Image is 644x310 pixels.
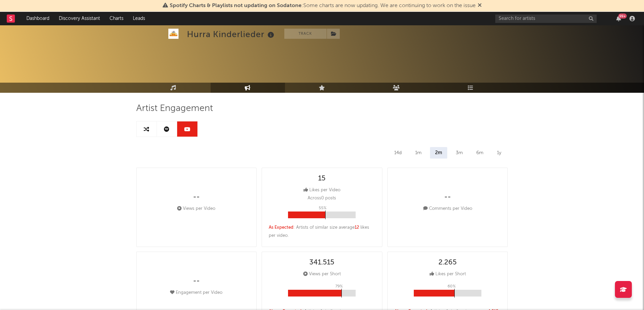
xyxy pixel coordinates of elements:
div: 99 + [618,13,627,19]
p: 55 % [319,204,327,212]
span: Dismiss [478,3,482,8]
div: Views per Short [303,270,341,278]
div: Hurra Kinderlieder [187,29,276,40]
div: 341.515 [309,259,334,267]
div: Views per Video [177,205,215,213]
div: -- [193,277,200,285]
a: Dashboard [22,12,54,25]
div: Comments per Video [423,205,472,213]
div: -- [444,193,451,201]
p: Across 0 posts [308,194,336,202]
span: : Some charts are now updating. We are continuing to work on the issue [170,3,476,8]
div: 14d [389,147,407,159]
a: Leads [128,12,150,25]
div: 15 [318,175,326,183]
p: 79 % [335,282,343,290]
div: Likes per Video [304,186,340,194]
span: Artist Engagement [136,105,213,113]
div: 2.265 [438,259,457,267]
div: Likes per Short [430,270,466,278]
div: Engagement per Video [170,289,222,297]
div: 3m [451,147,468,159]
p: 60 % [448,282,456,290]
div: -- [193,193,200,201]
div: 6m [471,147,488,159]
span: As Expected [269,225,293,230]
div: : Artists of similar size average likes per video . [269,224,375,240]
button: Track [284,29,327,39]
div: 1y [492,147,506,159]
span: Spotify Charts & Playlists not updating on Sodatone [170,3,302,8]
button: 99+ [616,16,621,21]
div: 2m [430,147,447,159]
a: Charts [105,12,128,25]
div: 1m [410,147,427,159]
a: Discovery Assistant [54,12,105,25]
input: Search for artists [495,15,597,23]
span: 12 [355,225,359,230]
